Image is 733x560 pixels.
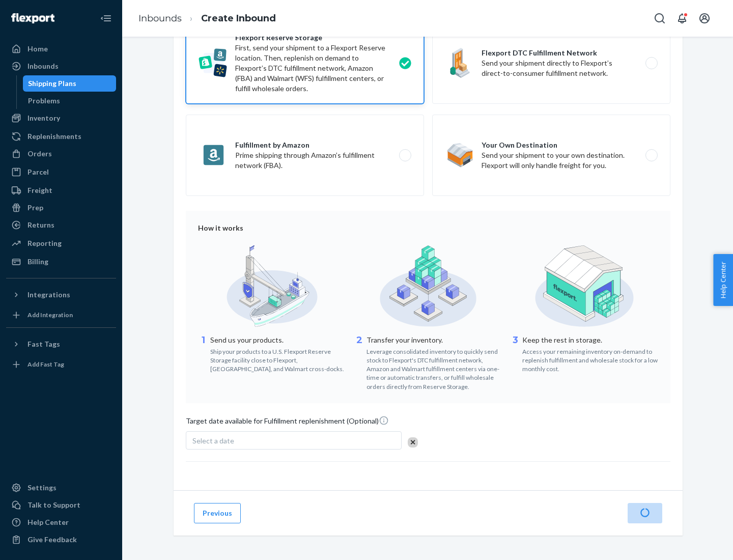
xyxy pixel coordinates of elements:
[6,146,116,162] a: Orders
[6,307,116,323] a: Add Integration
[198,223,658,233] div: How it works
[27,535,77,545] div: Give Feedback
[27,238,62,248] div: Reporting
[28,78,76,89] div: Shipping Plans
[366,335,502,345] p: Transfer your inventory.
[23,93,117,109] a: Problems
[27,360,64,369] div: Add Fast Tag
[6,287,116,303] button: Integrations
[650,8,670,29] button: Open Search Box
[27,257,48,267] div: Billing
[27,203,43,213] div: Prep
[6,514,116,530] a: Help Center
[27,44,48,54] div: Home
[510,334,520,373] div: 3
[6,182,116,199] a: Freight
[6,128,116,145] a: Replenishments
[6,235,116,251] a: Reporting
[210,345,346,373] div: Ship your products to a U.S. Flexport Reserve Storage facility close to Flexport, [GEOGRAPHIC_DAT...
[522,345,658,373] div: Access your remaining inventory on-demand to replenish fulfillment and wholesale stock for a low ...
[186,415,389,430] span: Target date available for Fulfillment replenishment (Optional)
[672,8,692,29] button: Open notifications
[27,500,80,510] div: Talk to Support
[6,110,116,126] a: Inventory
[27,220,54,230] div: Returns
[6,531,116,548] button: Give Feedback
[27,61,59,71] div: Inbounds
[23,75,117,92] a: Shipping Plans
[6,497,116,513] a: Talk to Support
[694,8,715,29] button: Open account menu
[201,13,276,24] a: Create Inbound
[11,13,54,23] img: Flexport logo
[138,13,182,24] a: Inbounds
[96,8,116,29] button: Close Navigation
[194,503,241,523] button: Previous
[354,334,364,391] div: 2
[27,290,70,300] div: Integrations
[628,503,662,523] button: Next
[28,96,60,106] div: Problems
[210,335,346,345] p: Send us your products.
[198,334,208,373] div: 1
[27,113,60,123] div: Inventory
[27,149,52,159] div: Orders
[522,335,658,345] p: Keep the rest in storage.
[27,339,60,349] div: Fast Tags
[27,483,57,493] div: Settings
[6,356,116,373] a: Add Fast Tag
[6,336,116,352] button: Fast Tags
[192,436,234,445] span: Select a date
[6,217,116,233] a: Returns
[6,200,116,216] a: Prep
[27,517,69,527] div: Help Center
[27,167,49,177] div: Parcel
[27,131,81,142] div: Replenishments
[366,345,502,391] div: Leverage consolidated inventory to quickly send stock to Flexport's DTC fulfillment network, Amaz...
[27,185,52,195] div: Freight
[6,254,116,270] a: Billing
[6,480,116,496] a: Settings
[27,311,73,319] div: Add Integration
[713,254,733,306] button: Help Center
[6,58,116,74] a: Inbounds
[6,164,116,180] a: Parcel
[130,4,284,34] ol: breadcrumbs
[6,41,116,57] a: Home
